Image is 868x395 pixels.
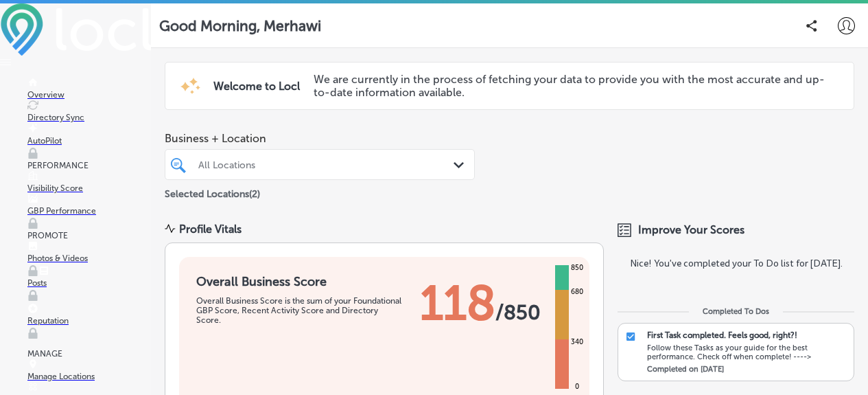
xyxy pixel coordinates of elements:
[196,274,402,289] h1: Overall Business Score
[27,306,151,341] a: Reputation
[420,274,495,332] span: 118
[27,113,151,122] p: Directory Sync
[618,257,854,270] label: Nice! You've completed your To Do list for [DATE].
[196,296,402,325] div: Overall Business Score is the sum of your Foundational GBP Score, Recent Activity Score and Direc...
[647,330,797,340] p: First Task completed. Feels good, right?!
[568,337,586,348] div: 340
[27,206,151,216] p: GBP Performance
[703,307,769,316] div: Completed To Dos
[27,136,151,146] p: AutoPilot
[213,80,300,93] span: Welcome to Locl
[27,244,151,279] a: Photos & Videos
[159,17,321,34] p: Good Morning, Merhawi
[27,174,151,193] a: Visibility Score
[27,278,151,288] p: Posts
[27,231,151,240] p: PROMOTE
[27,161,151,170] p: PERFORMANCE
[27,90,151,100] p: Overview
[27,126,151,161] a: AutoPilot
[27,253,151,263] p: Photos & Videos
[647,365,724,374] label: Completed on [DATE]
[198,159,455,170] div: All Locations
[165,132,475,145] span: Business + Location
[647,343,847,361] div: Follow these Tasks as your guide for the best performance. Check off when complete! ---->
[27,362,151,381] a: Manage Locations
[27,372,151,381] p: Manage Locations
[495,300,541,325] span: / 850
[27,349,151,359] p: MANAGE
[638,223,744,236] span: Improve Your Scores
[179,223,242,236] div: Profile Vitals
[27,103,151,122] a: Directory Sync
[568,286,586,297] div: 680
[27,196,151,231] a: GBP Performance
[27,269,151,303] a: Posts
[314,73,833,99] p: We are currently in the process of fetching your data to provide you with the most accurate and u...
[165,183,260,200] p: Selected Locations ( 2 )
[27,316,151,326] p: Reputation
[568,262,586,273] div: 850
[572,381,582,392] div: 0
[27,183,151,193] p: Visibility Score
[27,80,151,100] a: Overview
